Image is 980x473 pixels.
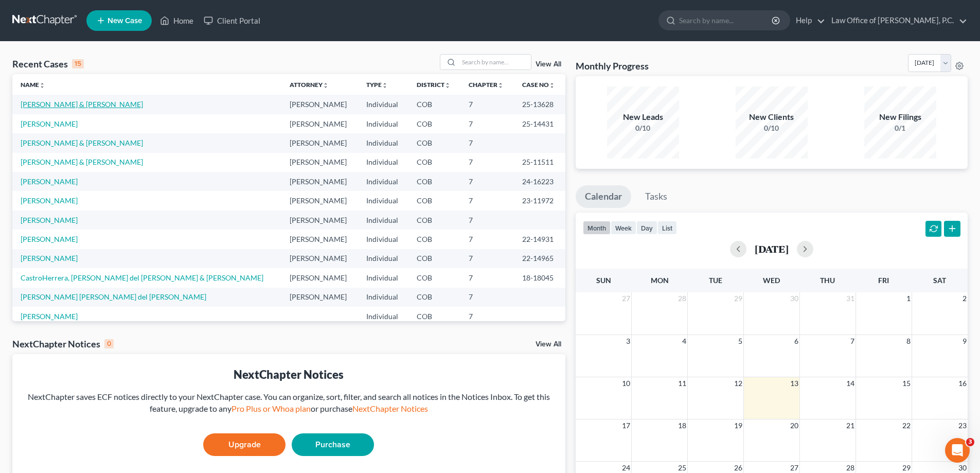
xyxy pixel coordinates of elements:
span: 4 [681,335,687,347]
button: list [657,221,677,235]
i: unfold_more [444,82,451,89]
a: Typeunfold_more [366,81,388,89]
span: 15 [901,377,912,390]
iframe: Intercom live chat [945,438,970,463]
div: New Filings [864,111,936,123]
td: [PERSON_NAME] [281,268,358,287]
i: unfold_more [382,82,388,89]
div: 0 [104,339,114,348]
a: CastroHerrera, [PERSON_NAME] del [PERSON_NAME] & [PERSON_NAME] [21,273,263,282]
td: Individual [358,95,408,114]
span: Mon [651,276,669,285]
input: Search by name... [679,11,773,30]
span: 12 [733,377,743,390]
a: Upgrade [203,433,286,456]
td: COB [408,95,461,114]
a: Client Portal [199,11,265,30]
td: COB [408,307,461,326]
a: Case Nounfold_more [522,81,555,89]
td: [PERSON_NAME] [281,288,358,307]
td: [PERSON_NAME] [281,95,358,114]
span: Thu [820,276,835,285]
td: [PERSON_NAME] [281,211,358,230]
div: New Clients [736,111,808,123]
td: 22-14965 [514,249,565,268]
td: Individual [358,133,408,152]
button: day [636,221,657,235]
div: Recent Cases [12,58,84,70]
i: unfold_more [549,82,555,89]
div: 0/1 [864,123,936,133]
a: [PERSON_NAME] [21,235,78,243]
td: Individual [358,172,408,191]
span: Sat [933,276,946,285]
td: 18-18045 [514,268,565,287]
td: [PERSON_NAME] [281,191,358,210]
span: New Case [108,17,142,25]
span: 8 [905,335,912,347]
td: COB [408,153,461,172]
div: NextChapter Notices [12,338,114,350]
span: 20 [789,419,799,432]
a: Home [155,11,199,30]
span: 6 [793,335,799,347]
td: 7 [460,211,514,230]
span: 21 [845,419,856,432]
span: 30 [789,292,799,305]
td: 7 [460,288,514,307]
td: COB [408,268,461,287]
td: 7 [460,172,514,191]
a: [PERSON_NAME] & [PERSON_NAME] [21,138,143,147]
td: Individual [358,268,408,287]
td: 7 [460,268,514,287]
span: 13 [789,377,799,390]
h3: Monthly Progress [576,60,649,72]
td: 25-14431 [514,114,565,133]
td: 7 [460,230,514,249]
a: View All [536,341,561,348]
a: Tasks [636,185,676,208]
span: 14 [845,377,856,390]
td: 7 [460,133,514,152]
td: 7 [460,191,514,210]
a: Nameunfold_more [21,81,45,89]
span: 16 [957,377,968,390]
h2: [DATE] [755,243,789,254]
span: 29 [733,292,743,305]
td: COB [408,191,461,210]
span: 9 [961,335,968,347]
a: Purchase [292,433,374,456]
td: Individual [358,191,408,210]
span: 5 [737,335,743,347]
a: [PERSON_NAME] [21,254,78,262]
span: 11 [677,377,687,390]
span: 17 [621,419,631,432]
div: NextChapter Notices [21,366,557,382]
div: 15 [72,59,84,68]
td: [PERSON_NAME] [281,230,358,249]
span: 31 [845,292,856,305]
button: month [583,221,611,235]
span: 23 [957,419,968,432]
td: 24-16223 [514,172,565,191]
span: Wed [763,276,780,285]
td: Individual [358,211,408,230]
td: COB [408,249,461,268]
td: Individual [358,230,408,249]
a: Attorneyunfold_more [290,81,329,89]
td: Individual [358,249,408,268]
td: 22-14931 [514,230,565,249]
a: [PERSON_NAME] [21,119,78,128]
span: 2 [961,292,968,305]
a: [PERSON_NAME] [21,196,78,205]
span: Tue [709,276,722,285]
a: [PERSON_NAME] [21,216,78,224]
div: 0/10 [736,123,808,133]
a: NextChapter Notices [352,404,428,413]
td: COB [408,288,461,307]
td: Individual [358,288,408,307]
span: 19 [733,419,743,432]
a: Calendar [576,185,631,208]
td: [PERSON_NAME] [281,133,358,152]
td: 25-13628 [514,95,565,114]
